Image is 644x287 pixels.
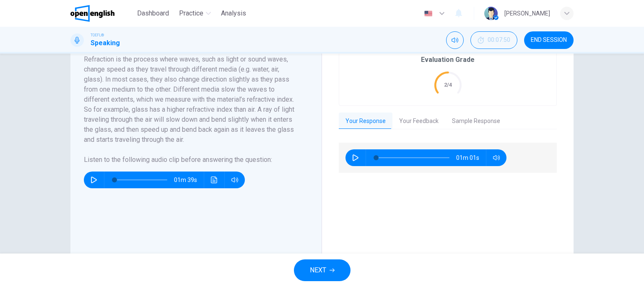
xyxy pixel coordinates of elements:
button: Sample Response [445,113,507,130]
span: 00:07:50 [488,37,510,44]
button: Your Feedback [392,113,445,130]
div: Mute [446,31,464,49]
span: 01m 01s [456,149,486,166]
span: Practice [179,8,203,18]
div: [PERSON_NAME] [504,8,550,18]
button: 00:07:50 [470,31,517,49]
span: NEXT [310,264,326,276]
h6: Refraction is the process where waves, such as light or sound waves, change speed as they travel ... [84,54,298,145]
h6: Evaluation Grade [421,55,475,65]
div: Hide [470,31,517,49]
img: Profile picture [484,7,498,20]
img: en [423,10,434,17]
span: Dashboard [137,8,169,18]
h1: Speaking [91,38,120,48]
img: OpenEnglish logo [70,5,114,22]
button: Click to see the audio transcription [208,172,221,188]
button: Your Response [339,113,392,130]
div: basic tabs example [339,113,557,130]
span: TOEFL® [91,32,104,38]
span: Analysis [221,8,246,18]
text: 2/4 [444,82,452,88]
span: END SESSION [531,37,567,44]
button: END SESSION [524,31,574,49]
span: 01m 39s [174,172,204,188]
a: OpenEnglish logo [70,5,134,22]
button: Analysis [218,6,249,21]
button: Dashboard [134,6,172,21]
button: Practice [176,6,214,21]
button: NEXT [294,259,351,281]
h6: Listen to the following audio clip before answering the question : [84,155,298,165]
